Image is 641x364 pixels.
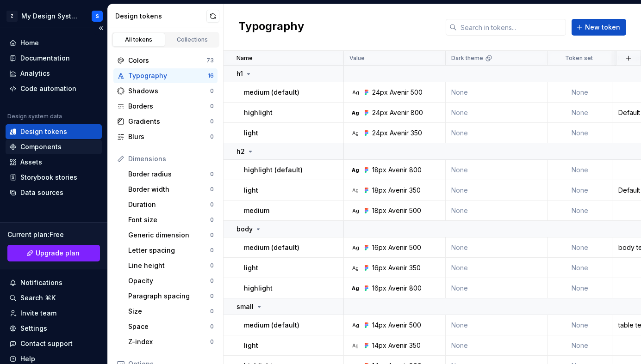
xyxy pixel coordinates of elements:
div: Avenir [388,321,407,330]
a: Letter spacing0 [124,243,218,258]
div: Help [20,354,35,364]
div: 0 [210,118,214,125]
td: None [548,82,612,103]
div: 0 [210,133,214,140]
div: Typography [128,71,208,80]
div: 350 [411,128,422,138]
div: 0 [210,87,214,95]
a: Assets [6,155,102,170]
div: Design system data [7,113,62,120]
div: 500 [409,206,421,215]
div: Letter spacing [128,246,210,255]
div: 16px [372,284,386,293]
div: Avenir [388,165,407,175]
div: Avenir [388,206,407,215]
div: Font size [128,215,210,224]
div: Avenir [390,128,409,138]
a: Borders0 [113,99,218,114]
td: None [548,123,612,143]
div: Line height [128,261,210,270]
td: None [548,278,612,298]
div: Colors [128,56,206,65]
div: Ag [352,244,359,251]
p: highlight (default) [244,165,303,175]
p: medium (default) [244,88,299,97]
p: Dark theme [451,55,483,62]
div: 0 [210,308,214,315]
div: 0 [210,323,214,330]
td: None [548,258,612,278]
a: Font size0 [124,212,218,227]
div: Components [20,142,62,152]
div: Data sources [20,188,63,197]
div: 14px [372,321,386,330]
div: Borders [128,102,210,111]
div: Assets [20,158,42,167]
a: Generic dimension0 [124,228,218,243]
div: Design tokens [115,12,206,21]
div: Design tokens [20,127,67,136]
a: Size0 [124,304,218,319]
div: Z [6,11,18,22]
div: 800 [411,108,423,117]
p: medium (default) [244,321,299,330]
div: Ag [352,322,359,329]
a: Shadows0 [113,84,218,98]
div: 500 [409,243,421,252]
div: Home [20,38,39,48]
p: Token set [565,55,593,62]
td: None [548,103,612,123]
div: 0 [210,170,214,178]
div: Avenir [388,186,407,195]
a: Invite team [6,306,102,321]
div: Notifications [20,278,62,287]
div: 0 [210,216,214,224]
div: Space [128,322,210,331]
div: Duration [128,200,210,209]
p: light [244,186,258,195]
div: Avenir [390,88,409,97]
a: Border radius0 [124,167,218,182]
div: 500 [409,321,421,330]
div: 18px [372,165,386,175]
div: 73 [206,57,214,64]
div: Analytics [20,69,50,78]
div: 0 [210,338,214,346]
div: Paragraph spacing [128,291,210,301]
p: small [236,302,254,311]
div: S [96,12,99,20]
td: None [446,335,548,356]
p: medium [244,206,269,215]
a: Z-index0 [124,334,218,349]
td: None [446,82,548,103]
div: 350 [409,263,421,273]
td: None [548,237,612,258]
a: Documentation [6,51,102,66]
td: None [446,180,548,200]
a: Typography16 [113,68,218,83]
a: Home [6,36,102,50]
div: Z-index [128,337,210,346]
div: 0 [210,231,214,239]
input: Search in tokens... [457,19,566,36]
div: Avenir [388,243,407,252]
button: Search ⌘K [6,291,102,305]
a: Code automation [6,81,102,96]
div: Ag [352,89,359,96]
div: All tokens [116,36,162,43]
a: Opacity0 [124,273,218,288]
div: Ag [352,109,359,116]
span: Upgrade plan [36,249,80,258]
p: h1 [236,69,243,79]
div: Settings [20,324,47,333]
div: 0 [210,277,214,285]
button: New token [572,19,626,36]
a: Duration0 [124,197,218,212]
div: Avenir [390,108,409,117]
div: 0 [210,186,214,193]
div: Ag [352,207,359,214]
td: None [446,258,548,278]
td: None [446,160,548,180]
a: Upgrade plan [7,245,100,261]
p: highlight [244,284,273,293]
